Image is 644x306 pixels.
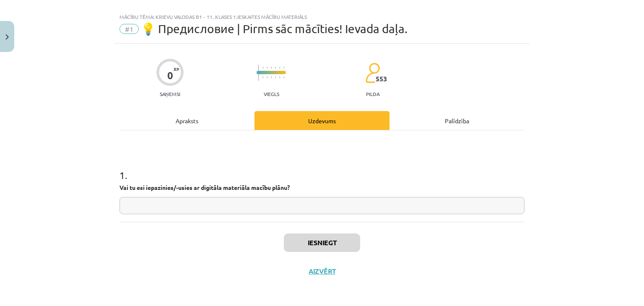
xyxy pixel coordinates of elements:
img: icon-short-line-57e1e144782c952c97e751825c79c345078a6d821885a25fce030b3d8c18986b.svg [275,76,276,78]
img: icon-short-line-57e1e144782c952c97e751825c79c345078a6d821885a25fce030b3d8c18986b.svg [279,67,280,69]
p: Viegls [264,91,279,97]
span: XP [174,67,179,71]
span: #1 [119,24,139,34]
p: pilda [366,91,379,97]
span: 553 [376,75,387,83]
img: icon-short-line-57e1e144782c952c97e751825c79c345078a6d821885a25fce030b3d8c18986b.svg [267,67,267,69]
img: icon-short-line-57e1e144782c952c97e751825c79c345078a6d821885a25fce030b3d8c18986b.svg [271,76,272,78]
span: 💡 Предисловие | Pirms sāc mācīties! Ievada daļa. [141,22,408,36]
img: icon-short-line-57e1e144782c952c97e751825c79c345078a6d821885a25fce030b3d8c18986b.svg [279,76,280,78]
img: icon-close-lesson-0947bae3869378f0d4975bcd49f059093ad1ed9edebbc8119c70593378902aed.svg [5,34,9,40]
div: Apraksts [119,111,254,130]
strong: Vai tu esi iepazinies/-usies ar digitāla materiāla macību plānu? [119,184,290,191]
div: 0 [167,70,173,81]
div: Uzdevums [254,111,390,130]
img: icon-long-line-d9ea69661e0d244f92f715978eff75569469978d946b2353a9bb055b3ed8787d.svg [258,65,259,81]
img: students-c634bb4e5e11cddfef0936a35e636f08e4e9abd3cc4e673bd6f9a4125e45ecb1.svg [365,62,380,83]
h1: 1 . [119,155,525,181]
div: Palīdzība [390,111,525,130]
p: Saņemsi [156,91,184,97]
img: icon-short-line-57e1e144782c952c97e751825c79c345078a6d821885a25fce030b3d8c18986b.svg [283,76,284,78]
img: icon-short-line-57e1e144782c952c97e751825c79c345078a6d821885a25fce030b3d8c18986b.svg [283,67,284,69]
div: Mācību tēma: Krievu valodas b1 - 11. klases 1.ieskaites mācību materiāls [119,14,525,20]
button: Aizvērt [306,267,338,275]
img: icon-short-line-57e1e144782c952c97e751825c79c345078a6d821885a25fce030b3d8c18986b.svg [262,76,263,78]
img: icon-short-line-57e1e144782c952c97e751825c79c345078a6d821885a25fce030b3d8c18986b.svg [271,67,272,69]
button: Iesniegt [284,233,360,252]
img: icon-short-line-57e1e144782c952c97e751825c79c345078a6d821885a25fce030b3d8c18986b.svg [262,67,263,69]
img: icon-short-line-57e1e144782c952c97e751825c79c345078a6d821885a25fce030b3d8c18986b.svg [267,76,267,78]
img: icon-short-line-57e1e144782c952c97e751825c79c345078a6d821885a25fce030b3d8c18986b.svg [275,67,276,69]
